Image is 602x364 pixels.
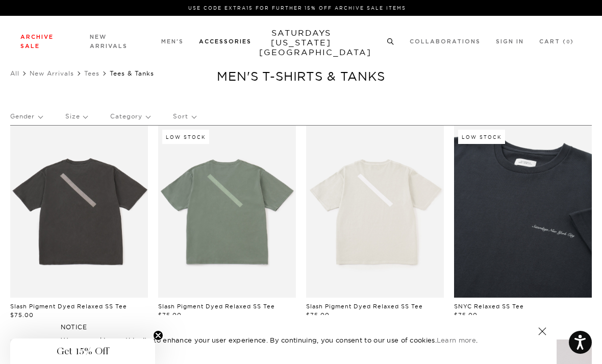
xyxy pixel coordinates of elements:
div: Low Stock [162,130,209,144]
a: Slash Pigment Dyed Relaxed SS Tee [306,303,423,310]
a: Sign In [496,39,524,44]
span: Get 15% Off [57,345,109,357]
a: All [10,69,19,77]
div: Get 15% OffClose teaser [10,338,155,364]
a: Slash Pigment Dyed Relaxed SS Tee [10,303,127,310]
span: Tees & Tanks [110,69,154,77]
a: Accessories [199,39,252,44]
span: $75.00 [10,311,34,319]
button: Close teaser [153,330,163,341]
a: SNYC Relaxed SS Tee [454,303,524,310]
a: Cart (0) [539,39,574,44]
a: New Arrivals [90,34,128,49]
a: Men's [161,39,184,44]
h5: NOTICE [61,323,541,332]
p: Category [110,105,150,128]
a: Tees [84,69,99,77]
a: SATURDAYS[US_STATE][GEOGRAPHIC_DATA] [259,28,343,57]
span: $75.00 [454,311,478,319]
p: Size [65,105,87,128]
p: Sort [173,105,195,128]
p: We use cookies on this site to enhance your user experience. By continuing, you consent to our us... [61,335,505,345]
small: 0 [566,40,570,44]
p: Gender [10,105,42,128]
a: New Arrivals [30,69,74,77]
p: Use Code EXTRA15 for Further 15% Off Archive Sale Items [24,4,570,12]
div: Low Stock [458,130,505,144]
span: $75.00 [306,311,330,319]
span: $75.00 [158,311,182,319]
a: Learn more [437,336,476,344]
a: Collaborations [410,39,481,44]
a: Archive Sale [20,34,54,49]
a: Slash Pigment Dyed Relaxed SS Tee [158,303,275,310]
